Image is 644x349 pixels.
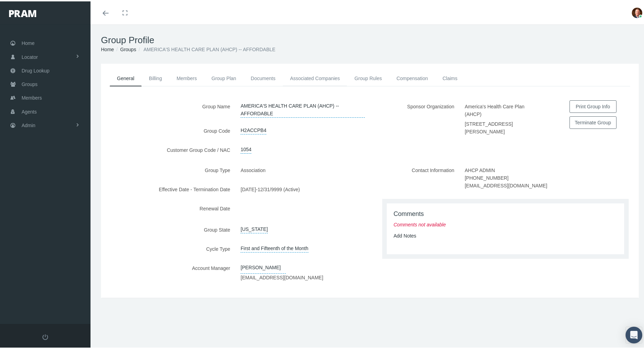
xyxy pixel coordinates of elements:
span: Drug Lookup [22,63,49,76]
div: - [235,182,370,194]
a: H2ACCPB4 [241,123,266,133]
a: Group Rules [347,69,389,85]
label: [EMAIL_ADDRESS][DOMAIN_NAME] [241,272,323,280]
a: [US_STATE] [241,222,268,232]
a: 1054 [241,142,251,152]
a: Claims [435,69,465,85]
label: Group Type [101,163,235,175]
label: Effective Date - Termination Date [101,182,235,194]
label: Sponsor Organization [370,99,460,137]
span: Admin [22,117,36,131]
label: Renewal Date [101,201,235,215]
span: AMERICA'S HEALTH CARE PLAN (AHCP) -- AFFORDABLE [143,45,275,51]
span: Locator [22,49,38,62]
label: (Active) [283,182,305,194]
span: Agents [22,104,37,117]
a: Groups [120,45,136,51]
a: Add Notes [394,232,416,237]
span: Groups [22,76,38,90]
h1: Group Profile [101,33,639,44]
span: Comments not available [394,220,446,226]
a: Group Plan [204,69,244,85]
div: Open Intercom Messenger [626,325,642,342]
label: Cycle Type [101,241,235,254]
label: [DATE] [241,182,256,194]
label: [STREET_ADDRESS][PERSON_NAME] [465,119,544,134]
h1: Comments [394,209,617,217]
label: Account Manager [101,261,235,282]
a: Members [169,69,204,85]
span: First and Fifteenth of the Month [241,241,308,251]
img: S_Profile_Picture_684.jpg [632,6,642,17]
label: AHCP ADMIN [465,163,500,173]
label: Customer Group Code / NAC [101,142,235,155]
button: Print Group Info [570,99,616,111]
a: Documents [243,69,283,85]
a: Home [101,45,114,51]
label: 12/31/9999 [258,182,282,194]
a: General [110,69,142,85]
img: PRAM_20_x_78.png [9,9,36,16]
label: Group Code [101,123,235,135]
label: America's Health Care Plan (AHCP) [465,99,544,119]
label: [EMAIL_ADDRESS][DOMAIN_NAME] [465,180,547,188]
a: Compensation [389,69,435,85]
button: Terminate Group [570,115,616,127]
a: Billing [142,69,169,85]
label: Group State [101,222,235,234]
label: Association [241,163,271,175]
a: AMERICA'S HEALTH CARE PLAN (AHCP) -- AFFORDABLE [241,99,364,116]
a: Associated Companies [283,69,347,85]
span: Home [22,35,34,48]
label: Contact Information [370,163,460,191]
span: Members [22,90,42,103]
a: [PERSON_NAME] [241,261,286,272]
label: Group Name [101,99,235,116]
label: [PHONE_NUMBER] [465,173,509,180]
